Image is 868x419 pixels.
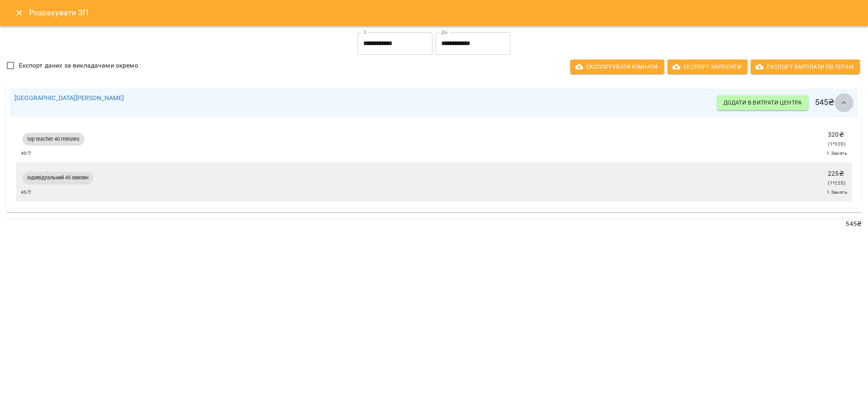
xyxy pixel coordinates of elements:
span: ( 1 * 225 ) [828,180,845,186]
span: Додати в витрати центра [723,98,802,107]
h6: 545 ₴ [717,93,854,113]
span: 45 ⏱ [21,189,32,197]
span: Експорт даних за викладачами окремо [19,61,138,70]
span: 1 Занять [827,189,847,197]
p: 545 ₴ [6,219,862,229]
span: Експортувати кімнати [577,62,658,72]
button: Експортувати кімнати [570,60,664,74]
p: 225 ₴ [828,169,845,179]
span: Експорт Зарплати по тегам [757,62,854,72]
button: Додати в витрати центра [717,95,809,110]
span: ( 1 * 320 ) [828,141,845,147]
a: [GEOGRAPHIC_DATA][PERSON_NAME] [14,94,124,102]
button: Close [10,3,29,23]
span: 40 ⏱ [21,150,32,158]
h6: Розрахувати ЗП [29,6,858,19]
span: top teacher 40 minutes [23,136,84,143]
button: Експорт Зарплати по тегам [751,60,860,74]
p: 320 ₴ [828,130,845,140]
span: Експорт Зарплати [674,62,741,72]
span: 1 Занять [827,150,847,158]
button: Експорт Зарплати [667,60,747,74]
span: індивідуальний 45 хвилин [23,174,93,181]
